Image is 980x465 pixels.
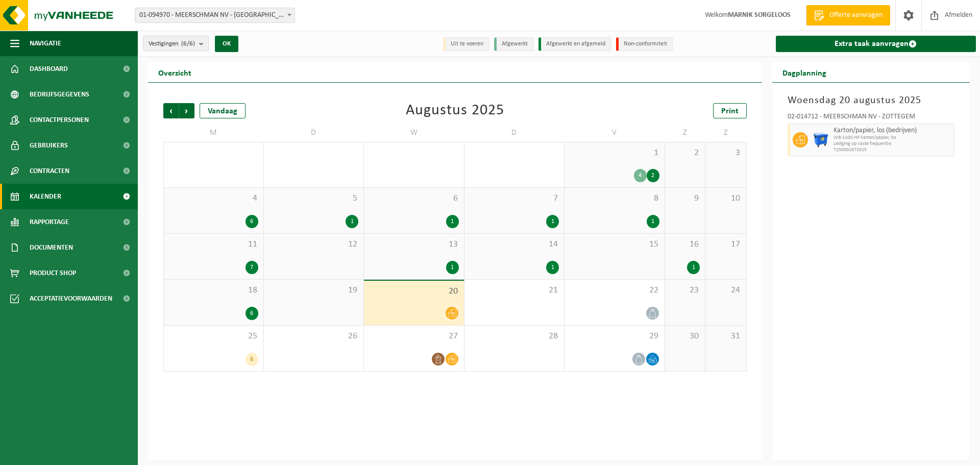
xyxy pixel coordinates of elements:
td: V [565,124,665,142]
span: 7 [470,193,559,204]
span: 1 [570,148,659,159]
div: 1 [687,261,700,274]
td: D [464,124,565,142]
span: Contactpersonen [30,107,89,133]
span: 10 [710,193,741,204]
span: 01-094970 - MEERSCHMAN NV - EREMBODEGEM [135,8,295,23]
h2: Dagplanning [772,62,837,82]
h3: Woensdag 20 augustus 2025 [788,93,955,108]
strong: MARNIK SORGELOOS [728,11,791,19]
a: Offerte aanvragen [806,5,890,26]
span: 13 [369,239,459,250]
span: 15 [570,239,659,250]
li: Non-conformiteit [616,37,673,51]
li: Uit te voeren [443,37,489,51]
span: 2 [670,148,700,159]
span: 21 [470,285,559,296]
count: (6/6) [181,40,195,47]
div: 1 [446,215,459,228]
span: Dashboard [30,56,68,82]
span: 6 [369,193,459,204]
span: 4 [169,193,258,204]
span: Vorige [163,103,179,118]
span: 3 [710,148,741,159]
span: 23 [670,285,700,296]
span: Product Shop [30,260,76,286]
span: 18 [169,285,258,296]
span: Print [721,107,739,115]
span: 14 [470,239,559,250]
span: T250001672625 [834,147,952,153]
span: Navigatie [30,31,61,56]
div: Augustus 2025 [406,103,504,118]
span: Gebruikers [30,133,68,158]
span: 17 [710,239,741,250]
div: 6 [246,215,258,228]
span: 27 [369,331,459,342]
div: 6 [246,307,258,320]
td: D [264,124,364,142]
div: 1 [346,215,358,228]
div: 1 [446,261,459,274]
span: Rapportage [30,209,69,235]
td: M [163,124,264,142]
div: 7 [246,261,258,274]
span: Lediging op vaste frequentie [834,141,952,147]
td: Z [665,124,706,142]
div: 1 [546,261,559,274]
td: Z [705,124,746,142]
span: 11 [169,239,258,250]
div: 02-014712 - MEERSCHMAN NV - ZOTTEGEM [788,113,955,124]
li: Afgewerkt [494,37,533,51]
span: Volgende [179,103,194,118]
span: 16 [670,239,700,250]
span: 8 [570,193,659,204]
span: 28 [470,331,559,342]
li: Afgewerkt en afgemeld [538,37,611,51]
span: 26 [269,331,359,342]
span: 22 [570,285,659,296]
div: 6 [246,353,258,366]
span: 19 [269,285,359,296]
div: Vandaag [200,103,246,118]
span: Offerte aanvragen [827,10,885,20]
div: 4 [634,169,647,182]
span: 24 [710,285,741,296]
span: Documenten [30,235,73,260]
h2: Overzicht [148,62,202,82]
span: 20 [369,286,459,297]
span: Contracten [30,158,69,184]
span: Vestigingen [149,36,195,52]
span: WB-1100-HP karton/papier, los [834,135,952,141]
button: OK [215,36,238,52]
span: 01-094970 - MEERSCHMAN NV - EREMBODEGEM [135,8,295,22]
span: 31 [710,331,741,342]
span: 25 [169,331,258,342]
td: W [364,124,464,142]
div: 2 [647,169,659,182]
span: 9 [670,193,700,204]
img: WB-1100-HPE-BE-01 [813,132,828,148]
span: Karton/papier, los (bedrijven) [834,127,952,135]
div: 1 [546,215,559,228]
a: Extra taak aanvragen [776,36,976,52]
span: 30 [670,331,700,342]
span: 29 [570,331,659,342]
span: Bedrijfsgegevens [30,82,89,107]
span: Acceptatievoorwaarden [30,286,112,311]
span: Kalender [30,184,61,209]
a: Print [713,103,747,118]
div: 1 [647,215,659,228]
span: 5 [269,193,359,204]
span: 12 [269,239,359,250]
button: Vestigingen(6/6) [143,36,209,51]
